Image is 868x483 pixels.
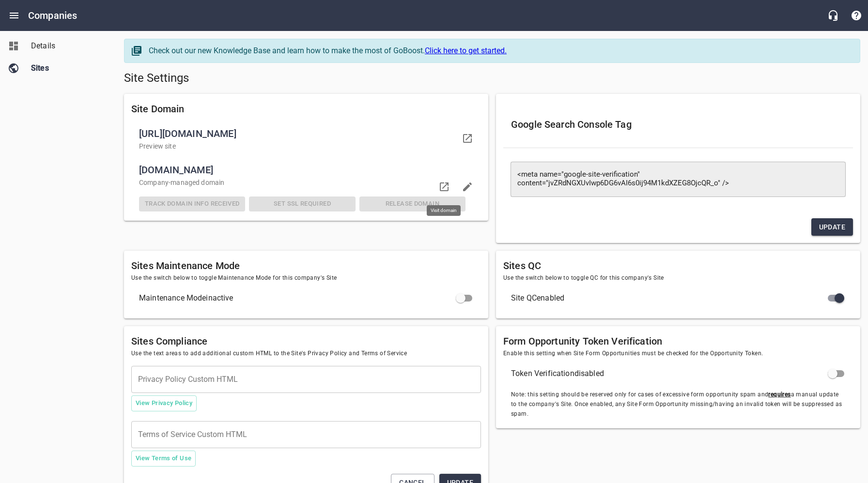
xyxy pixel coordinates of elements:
[511,292,830,304] span: Site QC enabled
[821,4,845,27] button: Live Chat
[503,349,853,359] span: Enable this setting when Site Form Opportunities must be checked for the Opportunity Token.
[2,4,26,27] button: Open drawer
[139,292,458,304] span: Maintenance Mode inactive
[139,126,458,141] span: [URL][DOMAIN_NAME]
[31,40,105,52] span: Details
[139,141,458,151] p: Preview site
[511,390,845,419] span: Note: this setting should be reserved only for cases of excessive form opportunity spam and a man...
[845,4,868,27] button: Support Portal
[124,71,860,86] h5: Site Settings
[139,162,465,178] span: [DOMAIN_NAME]
[149,45,850,57] div: Check out our new Knowledge Base and learn how to make the most of GoBoost.
[136,453,191,464] span: View Terms of Use
[517,170,839,188] textarea: <meta name="google-site-verification" content="jvZRdNGXUvIwp6DG6vAI6s0ij94M1kdXZEG8OjcQR_o" />
[136,398,192,409] span: View Privacy Policy
[131,395,197,411] button: View Privacy Policy
[503,258,853,273] h6: Sites QC
[131,451,196,467] button: View Terms of Use
[819,221,845,233] span: Update
[31,62,105,74] span: Sites
[811,218,853,236] button: Update
[28,8,77,23] h6: Companies
[131,333,481,349] h6: Sites Compliance
[131,258,481,273] h6: Sites Maintenance Mode
[131,349,481,359] span: Use the text areas to add additional custom HTML to the Site's Privacy Policy and Terms of Service
[131,101,481,117] h6: Site Domain
[425,46,507,55] a: Click here to get started.
[511,368,830,379] span: Token Verification disabled
[768,391,790,398] u: requires
[503,333,853,349] h6: Form Opportunity Token Verification
[137,176,467,190] div: Company -managed domain
[456,175,479,198] button: Edit domain
[503,273,853,283] span: Use the switch below to toggle QC for this company's Site
[131,273,481,283] span: Use the switch below to toggle Maintenance Mode for this company's Site
[456,127,479,150] a: Visit your domain
[511,117,845,132] h6: Google Search Console Tag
